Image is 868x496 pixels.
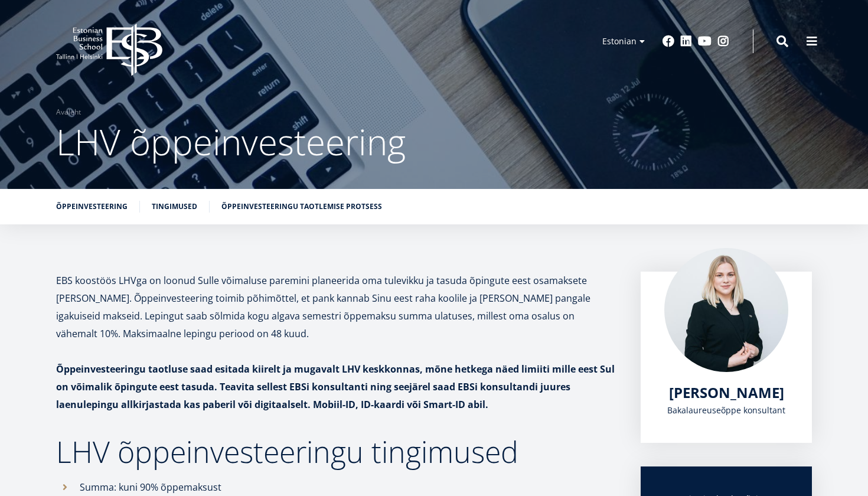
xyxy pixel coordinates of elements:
div: Bakalaureuseõppe konsultant [664,402,788,419]
a: [PERSON_NAME] [669,384,784,402]
span: [PERSON_NAME] [669,383,784,402]
img: Maria [664,248,788,372]
a: Instagram [717,35,729,47]
li: Summa: kuni 90% õppemaksust [56,478,617,496]
a: Õppeinvesteering [56,201,128,213]
strong: Õppeinvesteeringu taotluse saad esitada kiirelt ja mugavalt LHV keskkonnas, mõne hetkega näed lim... [56,363,615,411]
a: Linkedin [680,35,692,47]
a: Tingimused [152,201,197,213]
a: Õppeinvesteeringu taotlemise protsess [221,201,382,213]
a: Facebook [663,35,674,47]
p: EBS koostöös LHVga on loonud Sulle võimaluse paremini planeerida oma tulevikku ja tasuda õpingute... [56,272,617,342]
a: Avaleht [56,106,81,118]
span: LHV õppeinvesteering [56,118,406,166]
a: Youtube [698,35,712,47]
h2: LHV õppeinvesteeringu tingimused [56,437,617,466]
